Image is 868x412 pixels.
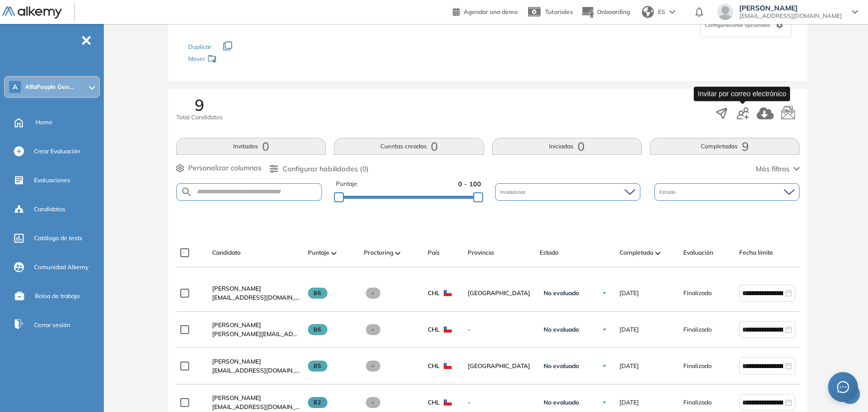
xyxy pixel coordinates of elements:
span: A [12,83,17,91]
span: Fecha límite [739,248,773,257]
span: - [468,325,532,334]
span: - [468,398,532,407]
div: Estado [654,183,800,201]
button: Personalizar columnas [176,163,262,173]
img: Ícono de flecha [601,400,607,406]
img: CHL [444,363,452,369]
span: [EMAIL_ADDRESS][DOMAIN_NAME] [212,293,300,302]
img: CHL [444,400,452,406]
span: - [366,288,380,299]
span: AlfaPeople Gen... [25,83,73,91]
img: CHL [444,290,452,296]
span: [EMAIL_ADDRESS][DOMAIN_NAME] [739,12,842,20]
span: 86 [308,324,327,335]
span: CHL [428,362,440,371]
button: Cuentas creadas0 [334,138,484,155]
span: No evaluado [544,399,579,407]
button: Completadas9 [650,138,800,155]
span: Más filtros [756,164,790,174]
span: País [428,248,440,257]
button: Configurar habilidades (0) [270,164,369,174]
span: [EMAIL_ADDRESS][DOMAIN_NAME] [212,366,300,375]
span: CHL [428,289,440,298]
span: Incidencias [500,188,528,196]
span: 86 [308,288,327,299]
span: No evaluado [544,326,579,334]
span: [DATE] [619,325,639,334]
span: ES [658,7,665,16]
span: Proctoring [364,248,393,257]
span: - [366,324,380,335]
span: Duplicar [188,43,211,50]
span: Estado [540,248,559,257]
span: Puntaje [336,179,357,189]
span: [DATE] [619,289,639,298]
span: Finalizado [683,362,712,371]
img: world [642,6,654,18]
img: arrow [669,10,675,14]
img: [missing "en.ARROW_ALT" translation] [655,252,660,255]
span: [EMAIL_ADDRESS][DOMAIN_NAME] [212,403,300,412]
span: Cerrar sesión [34,321,70,330]
div: Incidencias [495,183,640,201]
span: message [837,381,850,394]
div: Configuraciones opcionales [700,12,792,37]
span: Candidatos [34,205,65,214]
button: Más filtros [756,164,800,174]
span: Comunidad Alkemy [34,263,88,272]
a: Agendar una demo [453,5,518,17]
span: Evaluaciones [34,176,70,185]
span: Total Candidatos [176,113,223,122]
span: - [366,361,380,372]
span: No evaluado [544,289,579,297]
span: Evaluación [683,248,713,257]
span: Crear Evaluación [34,147,80,156]
span: - [366,397,380,408]
span: Configuraciones opcionales [705,21,772,29]
span: 82 [308,397,327,408]
img: Ícono de flecha [601,290,607,296]
span: [DATE] [619,362,639,371]
span: Bolsa de trabajo [35,292,80,301]
span: [GEOGRAPHIC_DATA] [468,289,532,298]
span: No evaluado [544,362,579,370]
span: [PERSON_NAME] [212,358,261,365]
img: Ícono de flecha [601,327,607,333]
img: [missing "en.ARROW_ALT" translation] [395,252,400,255]
span: [PERSON_NAME] [212,321,261,329]
img: Logo [2,6,62,19]
span: [PERSON_NAME] [212,394,261,402]
a: [PERSON_NAME] [212,394,300,403]
div: Mover [188,50,288,69]
img: CHL [444,327,452,333]
img: Ícono de flecha [601,363,607,369]
button: Invitados0 [176,138,326,155]
span: CHL [428,325,440,334]
span: 9 [195,97,204,113]
span: [DATE] [619,398,639,407]
span: [GEOGRAPHIC_DATA] [468,362,532,371]
a: [PERSON_NAME] [212,357,300,366]
span: Candidato [212,248,241,257]
button: Onboarding [581,1,630,23]
span: Home [35,118,52,127]
span: Finalizado [683,325,712,334]
span: Provincia [468,248,494,257]
span: CHL [428,398,440,407]
span: Completado [619,248,653,257]
button: Iniciadas0 [492,138,642,155]
a: [PERSON_NAME] [212,284,300,293]
span: Tutoriales [545,8,573,15]
span: Onboarding [597,8,630,15]
span: Configurar habilidades (0) [283,164,369,174]
span: Catálogo de tests [34,234,82,243]
span: Agendar una demo [464,8,518,15]
span: 0 - 100 [458,179,481,189]
span: [PERSON_NAME] [739,4,842,12]
a: [PERSON_NAME] [212,321,300,330]
span: Finalizado [683,398,712,407]
span: [PERSON_NAME] [212,285,261,292]
img: SEARCH_ALT [181,186,193,198]
span: [PERSON_NAME][EMAIL_ADDRESS][DOMAIN_NAME] [212,330,300,339]
div: Invitar por correo electrónico [694,86,790,101]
